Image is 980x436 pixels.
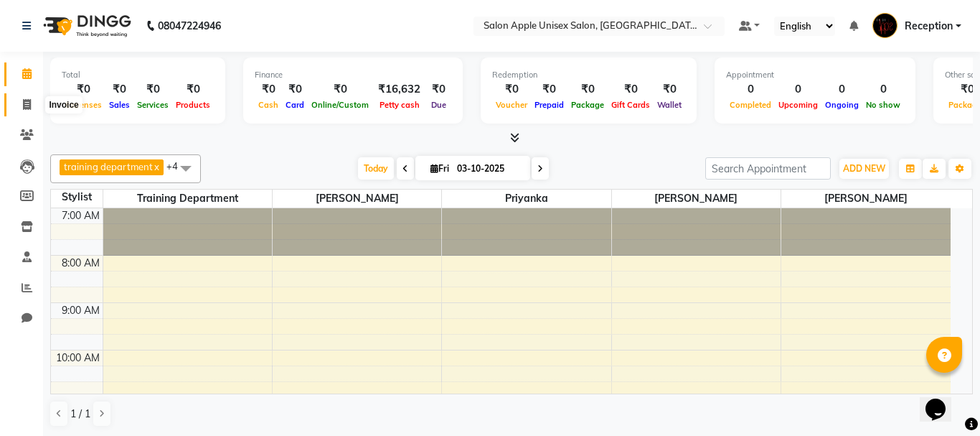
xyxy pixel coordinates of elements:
div: ₹0 [282,81,308,98]
span: Card [282,100,308,110]
div: 9:00 AM [59,303,103,318]
div: ₹0 [567,81,608,98]
span: 1 / 1 [70,407,90,422]
button: ADD NEW [839,159,889,179]
span: Upcoming [775,100,821,110]
span: Products [172,100,214,110]
span: Petty cash [376,100,423,110]
div: ₹0 [172,81,214,98]
div: ₹0 [133,81,172,98]
span: priyanka [442,190,611,208]
input: 2025-10-03 [453,158,524,180]
input: Search Appointment [705,157,831,180]
div: ₹0 [426,81,451,98]
div: 8:00 AM [59,256,103,271]
span: Ongoing [821,100,862,110]
span: +4 [166,160,189,172]
span: Online/Custom [308,100,372,110]
span: Due [428,100,450,110]
span: Completed [726,100,775,110]
div: Appointment [726,69,904,81]
div: 0 [726,81,775,98]
div: ₹0 [531,81,567,98]
div: ₹0 [62,81,105,98]
div: ₹0 [308,81,372,98]
div: ₹0 [654,81,685,98]
div: 0 [775,81,821,98]
b: 08047224946 [158,6,221,46]
a: x [153,161,159,172]
div: 0 [862,81,904,98]
div: Stylist [51,190,103,205]
div: ₹0 [608,81,654,98]
div: 10:00 AM [53,351,103,366]
iframe: chat widget [920,379,966,422]
span: Services [133,100,172,110]
span: training department [64,161,153,172]
div: 0 [821,81,862,98]
span: Wallet [654,100,685,110]
div: ₹0 [492,81,531,98]
span: Package [567,100,608,110]
div: ₹16,632 [372,81,426,98]
span: ADD NEW [843,163,885,174]
span: training department [103,190,272,208]
span: Voucher [492,100,531,110]
div: Invoice [45,96,82,113]
span: [PERSON_NAME] [781,190,951,208]
span: Sales [105,100,133,110]
div: ₹0 [105,81,133,98]
span: Prepaid [531,100,567,110]
span: Today [358,157,394,180]
div: ₹0 [255,81,282,98]
div: 7:00 AM [59,208,103,223]
img: Reception [872,13,897,38]
span: Gift Cards [608,100,654,110]
span: Cash [255,100,282,110]
span: Fri [427,163,453,174]
div: Finance [255,69,451,81]
div: Redemption [492,69,685,81]
div: Total [62,69,214,81]
span: [PERSON_NAME] [273,190,441,208]
span: No show [862,100,904,110]
img: logo [37,6,135,46]
span: Reception [905,19,953,34]
span: [PERSON_NAME] [612,190,781,208]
